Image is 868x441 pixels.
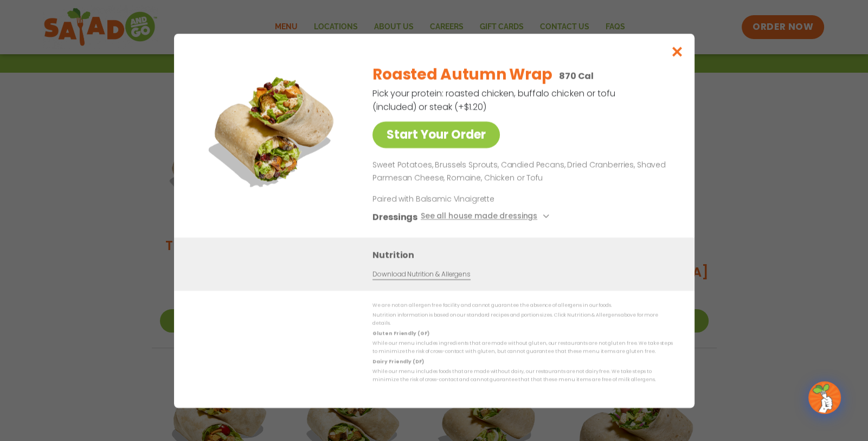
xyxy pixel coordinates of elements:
[372,210,417,223] h3: Dressings
[809,382,840,413] img: wpChatIcon
[372,340,673,356] p: While our menu includes ingredients that are made without gluten, our restaurants are not gluten ...
[372,87,616,114] p: Pick your protein: roasted chicken, buffalo chicken or tofu (included) or steak (+$1.20)
[198,55,350,207] img: Featured product photo for Roasted Autumn Wrap
[659,34,694,70] button: Close modal
[372,302,673,310] p: We are not an allergen free facility and cannot guarantee the absence of allergens in our foods.
[372,358,423,365] strong: Dairy Friendly (DF)
[372,63,552,86] h2: Roasted Autumn Wrap
[372,122,500,148] a: Start Your Order
[559,69,594,83] p: 870 Cal
[372,159,668,185] p: Sweet Potatoes, Brussels Sprouts, Candied Pecans, Dried Cranberries, Shaved Parmesan Cheese, Roma...
[372,311,673,328] p: Nutrition information is based on our standard recipes and portion sizes. Click Nutrition & Aller...
[372,368,673,385] p: While our menu includes foods that are made without dairy, our restaurants are not dairy free. We...
[372,248,678,261] h3: Nutrition
[372,193,573,204] p: Paired with Balsamic Vinaigrette
[420,210,552,223] button: See all house made dressings
[372,269,470,279] a: Download Nutrition & Allergens
[372,330,429,336] strong: Gluten Friendly (GF)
